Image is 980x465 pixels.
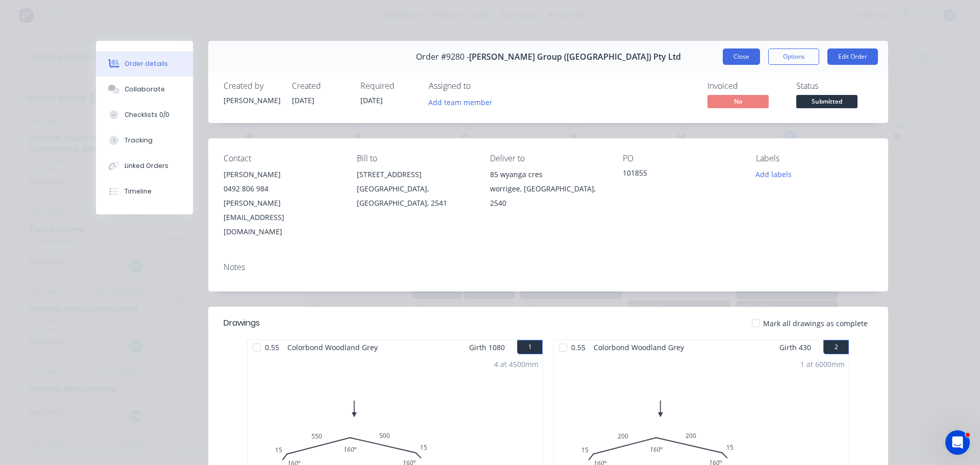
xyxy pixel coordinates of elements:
div: Linked Orders [125,161,168,170]
iframe: Intercom live chat [945,430,970,455]
button: Collaborate [96,77,193,102]
div: 4 at 4500mm [494,359,538,370]
div: 1 at 6000mm [800,359,845,370]
button: Add team member [423,95,498,109]
button: Linked Orders [96,153,193,179]
div: Timeline [125,187,152,196]
span: 0.55 [261,340,283,355]
button: Order details [96,51,193,77]
button: Submitted [796,95,857,110]
button: Options [768,48,819,65]
span: Submitted [796,95,857,108]
div: Deliver to [490,154,607,163]
button: Timeline [96,179,193,204]
div: 85 wyanga cres [490,167,607,182]
div: Bill to [357,154,474,163]
button: Add team member [429,95,498,109]
div: 85 wyanga cresworrigee, [GEOGRAPHIC_DATA], 2540 [490,167,607,210]
button: Edit Order [827,48,878,65]
div: [PERSON_NAME][EMAIL_ADDRESS][DOMAIN_NAME] [224,196,340,239]
span: Colorbond Woodland Grey [283,340,382,355]
button: Close [723,48,760,65]
span: [DATE] [360,95,383,105]
div: Invoiced [707,81,784,91]
div: Tracking [125,136,153,145]
button: Add labels [750,167,797,181]
button: 1 [517,340,543,354]
span: 0.55 [567,340,590,355]
div: [PERSON_NAME]0492 806 984[PERSON_NAME][EMAIL_ADDRESS][DOMAIN_NAME] [224,167,340,239]
div: Notes [224,262,873,272]
div: Checklists 0/0 [125,110,169,119]
div: Order details [125,59,168,68]
div: Required [360,81,416,91]
span: [DATE] [292,95,314,105]
span: Order #9280 - [416,52,469,62]
div: [GEOGRAPHIC_DATA], [GEOGRAPHIC_DATA], 2541 [357,182,474,210]
div: Labels [756,154,873,163]
button: Checklists 0/0 [96,102,193,128]
span: Mark all drawings as complete [763,318,868,329]
div: Created by [224,81,280,91]
div: worrigee, [GEOGRAPHIC_DATA], 2540 [490,182,607,210]
div: Contact [224,154,340,163]
div: PO [623,154,740,163]
div: [STREET_ADDRESS] [357,167,474,182]
div: [PERSON_NAME] [224,95,280,106]
div: Drawings [224,317,260,329]
button: Tracking [96,128,193,153]
div: 0492 806 984 [224,182,340,196]
div: Status [796,81,873,91]
div: 101855 [623,167,740,182]
button: 2 [823,340,849,354]
span: No [707,95,769,108]
span: Girth 430 [779,340,811,355]
div: [STREET_ADDRESS][GEOGRAPHIC_DATA], [GEOGRAPHIC_DATA], 2541 [357,167,474,210]
span: Colorbond Woodland Grey [590,340,688,355]
div: Assigned to [429,81,531,91]
div: Created [292,81,348,91]
span: Girth 1080 [469,340,505,355]
div: [PERSON_NAME] [224,167,340,182]
span: [PERSON_NAME] Group ([GEOGRAPHIC_DATA]) Pty Ltd [469,52,681,62]
div: Collaborate [125,85,165,94]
